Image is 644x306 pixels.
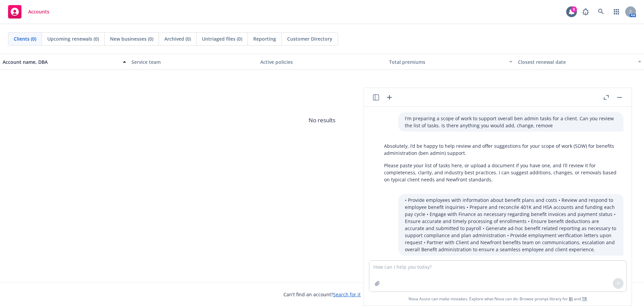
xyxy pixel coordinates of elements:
a: Accounts [5,2,52,21]
span: New businesses (0) [110,35,153,42]
div: Account name, DBA [3,58,119,65]
span: Nova Assist can make mistakes. Explore what Nova can do: Browse prompt library for and [409,292,587,306]
a: BI [569,296,573,302]
button: Total premiums [386,54,515,70]
div: 8 [571,6,577,12]
button: Closest renewal date [515,54,644,70]
span: Upcoming renewals (0) [47,35,99,42]
span: Reporting [253,35,276,42]
button: Active policies [258,54,386,70]
p: Please paste your list of tasks here, or upload a document if you have one, and I’ll review it fo... [384,162,617,183]
span: Clients (0) [14,35,36,42]
a: Search for it [333,291,361,298]
div: Total premiums [389,58,505,65]
span: Archived (0) [164,35,191,42]
p: Absolutely, I’d be happy to help review and offer suggestions for your scope of work (SOW) for be... [384,142,617,157]
p: I'm preparing a scope of work to support overall ben admin tasks for a client. Can you review the... [405,115,617,129]
span: Accounts [28,9,49,14]
div: Service team [131,58,255,65]
span: Customer Directory [287,35,332,42]
span: Can't find an account? [283,291,361,298]
a: TR [582,296,587,302]
button: Service team [129,54,258,70]
p: • Provide employees with information about benefit plans and costs • Review and respond to employ... [405,196,617,253]
a: Report a Bug [579,5,592,18]
a: Switch app [610,5,623,18]
div: Active policies [260,58,384,65]
div: Closest renewal date [518,58,634,65]
a: Search [594,5,608,18]
span: Untriaged files (0) [202,35,242,42]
